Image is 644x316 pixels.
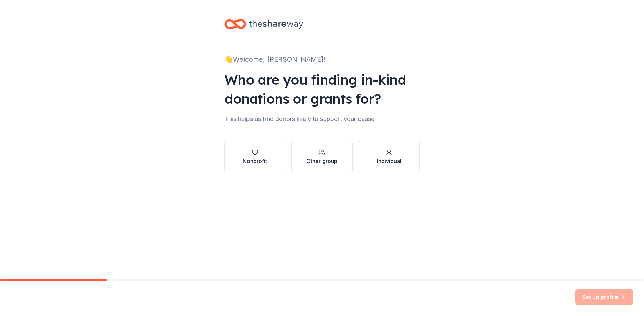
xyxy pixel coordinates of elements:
div: This helps us find donors likely to support your cause. [224,114,420,124]
div: Individual [377,157,401,165]
button: Individual [358,141,420,173]
button: Nonprofit [224,141,286,173]
div: Nonprofit [243,157,267,165]
div: Who are you finding in-kind donations or grants for? [224,70,420,108]
div: Other group [306,157,337,165]
button: Other group [291,141,353,173]
div: 👋 Welcome, [PERSON_NAME]! [224,54,420,65]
